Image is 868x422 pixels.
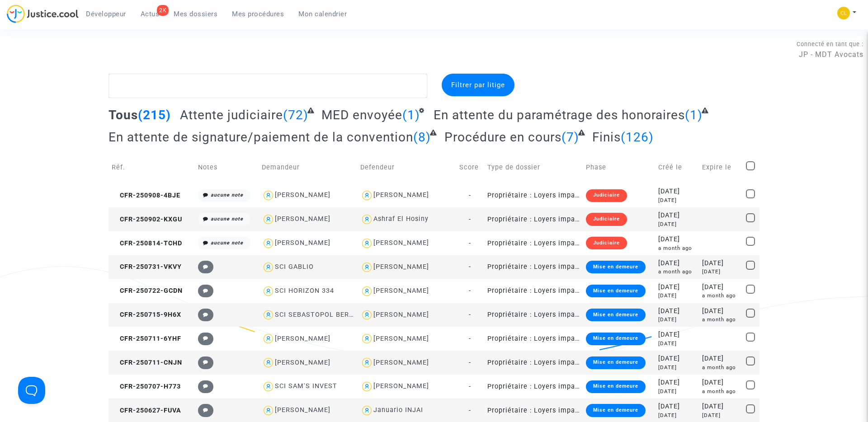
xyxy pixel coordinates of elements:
span: Procédure en cours [444,130,561,145]
div: [PERSON_NAME] [373,191,429,199]
span: - [469,287,471,295]
img: f0b917ab549025eb3af43f3c4438ad5d [837,7,850,19]
div: [DATE] [658,330,696,340]
iframe: Help Scout Beacon - Open [18,377,45,404]
span: CFR-250715-9H6X [112,311,181,319]
div: [DATE] [658,316,696,324]
img: jc-logo.svg [7,5,79,23]
td: Réf. [108,151,195,183]
div: [PERSON_NAME] [373,359,429,366]
a: 2KActus [133,7,167,21]
td: Propriétaire : Loyers impayés/Charges impayées [484,375,583,399]
span: (1) [402,108,420,122]
div: [DATE] [658,197,696,204]
span: (7) [561,130,579,145]
div: [DATE] [658,402,696,412]
div: [PERSON_NAME] [373,263,429,271]
div: a month ago [702,316,740,324]
div: SCI GABLIO [275,263,314,271]
span: CFR-250908-4BJE [112,192,180,199]
img: icon-user.svg [262,237,275,250]
img: icon-user.svg [262,285,275,298]
td: Propriétaire : Loyers impayés/Charges impayées [484,327,583,351]
div: [DATE] [658,282,696,292]
div: [DATE] [702,354,740,364]
div: Ashraf El Hosiny [373,215,429,223]
span: (8) [413,130,431,145]
div: [PERSON_NAME] [275,239,330,247]
img: icon-user.svg [360,237,373,250]
div: Judiciaire [586,237,627,249]
div: a month ago [702,388,740,395]
span: - [469,216,471,223]
div: Mise en demeure [586,380,646,393]
span: CFR-250627-FUVA [112,407,181,414]
div: [DATE] [658,234,696,244]
div: [DATE] [658,292,696,300]
span: (126) [621,130,654,145]
div: [DATE] [702,412,740,419]
div: [DATE] [658,354,696,364]
img: icon-user.svg [262,332,275,345]
div: [PERSON_NAME] [373,335,429,342]
img: icon-user.svg [360,309,373,322]
img: icon-user.svg [360,380,373,393]
div: [DATE] [702,378,740,388]
span: MED envoyée [321,108,402,122]
td: Propriétaire : Loyers impayés/Charges impayées [484,255,583,279]
span: - [469,359,471,366]
td: Demandeur [259,151,357,183]
div: [DATE] [658,388,696,395]
div: [PERSON_NAME] [275,215,330,223]
div: [PERSON_NAME] [373,311,429,319]
img: icon-user.svg [262,309,275,322]
div: Mise en demeure [586,333,646,345]
span: - [469,239,471,247]
div: [PERSON_NAME] [373,239,429,247]
div: Januario INJAI [373,406,423,414]
span: Filtrer par litige [451,81,505,89]
span: Mes procédures [232,10,284,18]
div: a month ago [658,244,696,252]
td: Propriétaire : Loyers impayés/Charges impayées [484,351,583,375]
div: [DATE] [702,258,740,268]
div: [PERSON_NAME] [275,406,330,414]
span: Tous [108,108,138,122]
span: CFR-250902-KXGU [112,216,182,223]
span: En attente de signature/paiement de la convention [108,130,413,145]
div: [DATE] [658,378,696,388]
span: (1) [685,108,703,122]
img: icon-user.svg [360,285,373,298]
div: [DATE] [702,268,740,276]
img: icon-user.svg [262,213,275,226]
div: a month ago [702,292,740,300]
td: Propriétaire : Loyers impayés/Charges impayées [484,231,583,255]
div: [PERSON_NAME] [373,382,429,390]
a: Mon calendrier [291,7,354,21]
div: Mise en demeure [586,356,646,369]
div: SCI SEBASTOPOL BERGER-JUILLOT [275,311,393,319]
td: Score [456,151,484,183]
a: Mes procédures [225,7,291,21]
span: - [469,263,471,271]
span: (72) [283,108,308,122]
td: Type de dossier [484,151,583,183]
div: [PERSON_NAME] [275,191,330,199]
td: Propriétaire : Loyers impayés/Charges impayées [484,279,583,303]
div: a month ago [658,268,696,276]
div: [DATE] [658,306,696,316]
span: Mon calendrier [298,10,347,18]
div: SCI HORIZON 334 [275,287,334,295]
span: - [469,407,471,414]
div: [DATE] [658,187,696,197]
td: Defendeur [357,151,456,183]
span: Actus [141,10,160,18]
div: [DATE] [658,412,696,419]
span: En attente du paramétrage des honoraires [434,108,685,122]
span: Développeur [86,10,126,18]
span: CFR-250711-CNJN [112,359,182,366]
div: 2K [157,5,169,16]
div: Mise en demeure [586,261,646,273]
img: icon-user.svg [360,332,373,345]
img: icon-user.svg [262,261,275,274]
